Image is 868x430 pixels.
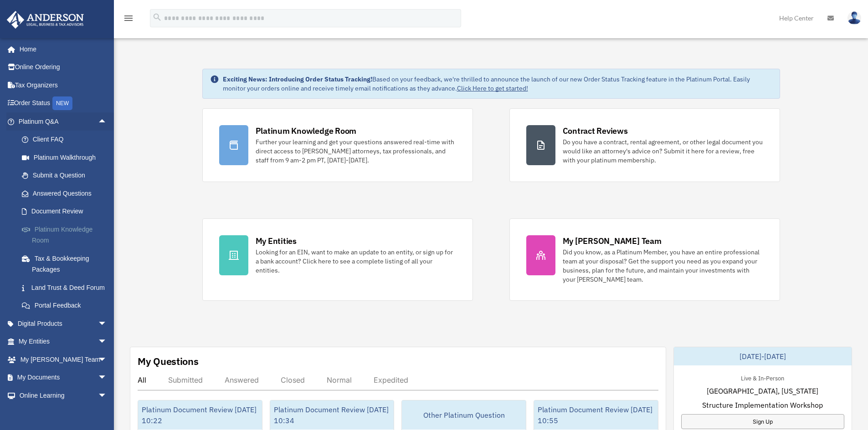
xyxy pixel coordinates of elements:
[138,354,199,368] div: My Questions
[534,400,658,430] div: Platinum Document Review [DATE] 10:55
[256,248,456,275] div: Looking for an EIN, want to make an update to an entity, or sign up for a bank account? Click her...
[6,350,121,369] a: My [PERSON_NAME] Teamarrow_drop_down
[256,235,297,247] div: My Entities
[6,58,121,76] a: Online Ordering
[4,11,87,29] img: Anderson Advisors Platinum Portal
[123,13,134,24] i: menu
[98,369,116,387] span: arrow_drop_down
[123,16,134,24] a: menu
[6,333,121,351] a: My Entitiesarrow_drop_down
[6,76,121,94] a: Tax Organizers
[457,84,528,92] a: Click Here to get started!
[374,375,408,384] div: Expedited
[98,314,116,333] span: arrow_drop_down
[563,137,763,165] div: Do you have a contract, rental agreement, or other legal document you would like an attorney's ad...
[6,112,121,131] a: Platinum Q&Aarrow_drop_up
[98,333,116,351] span: arrow_drop_down
[13,278,121,297] a: Land Trust & Deed Forum
[13,249,121,278] a: Tax & Bookkeeping Packages
[52,96,72,110] div: NEW
[256,137,456,165] div: Further your learning and get your questions answered real-time with direct access to [PERSON_NAM...
[327,375,352,384] div: Normal
[707,385,818,396] span: [GEOGRAPHIC_DATA], [US_STATE]
[98,350,116,369] span: arrow_drop_down
[98,112,116,131] span: arrow_drop_up
[681,414,844,429] a: Sign Up
[13,167,121,185] a: Submit a Question
[6,94,121,113] a: Order StatusNEW
[202,218,473,301] a: My Entities Looking for an EIN, want to make an update to an entity, or sign up for a bank accoun...
[13,297,121,315] a: Portal Feedback
[270,400,394,430] div: Platinum Document Review [DATE] 10:34
[13,148,121,167] a: Platinum Walkthrough
[6,314,121,333] a: Digital Productsarrow_drop_down
[6,386,121,405] a: Online Learningarrow_drop_down
[256,125,357,137] div: Platinum Knowledge Room
[563,248,763,284] div: Did you know, as a Platinum Member, you have an entire professional team at your disposal? Get th...
[734,373,791,382] div: Live & In-Person
[563,235,662,247] div: My [PERSON_NAME] Team
[223,75,772,93] div: Based on your feedback, we're thrilled to announce the launch of our new Order Status Tracking fe...
[202,108,473,182] a: Platinum Knowledge Room Further your learning and get your questions answered real-time with dire...
[168,375,203,384] div: Submitted
[6,40,116,58] a: Home
[402,400,526,430] div: Other Platinum Question
[225,375,259,384] div: Answered
[13,184,121,202] a: Answered Questions
[138,375,146,384] div: All
[13,220,121,249] a: Platinum Knowledge Room
[509,108,780,182] a: Contract Reviews Do you have a contract, rental agreement, or other legal document you would like...
[138,400,262,430] div: Platinum Document Review [DATE] 10:22
[152,12,162,22] i: search
[223,75,372,83] strong: Exciting News: Introducing Order Status Tracking!
[281,375,305,384] div: Closed
[13,202,121,221] a: Document Review
[98,386,116,405] span: arrow_drop_down
[13,131,121,149] a: Client FAQ
[702,400,823,410] span: Structure Implementation Workshop
[847,11,861,25] img: User Pic
[509,218,780,301] a: My [PERSON_NAME] Team Did you know, as a Platinum Member, you have an entire professional team at...
[674,347,852,365] div: [DATE]-[DATE]
[563,125,628,137] div: Contract Reviews
[6,369,121,387] a: My Documentsarrow_drop_down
